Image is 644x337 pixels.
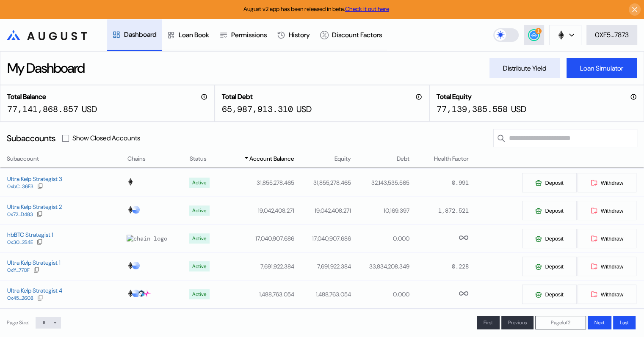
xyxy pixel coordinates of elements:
img: chain logo [132,206,140,214]
span: 1 [537,28,539,33]
button: Withdraw [577,200,637,221]
div: Ultra Kelp Strategist 1 [7,259,61,266]
td: 32,143,535.565 [351,169,410,197]
button: Deposit [522,284,577,304]
td: 0.991 [410,169,469,197]
div: 0x1f...770F [7,267,30,273]
button: Deposit [522,200,577,221]
button: Withdraw [577,173,637,193]
span: Withdraw [601,236,623,242]
td: 17,040,907.686 [221,225,295,252]
button: Loan Simulator [567,58,637,78]
button: Previous [501,316,533,329]
img: chain logo [143,290,151,297]
div: 0x30...2B4E [7,239,33,245]
span: Withdraw [601,208,623,214]
span: Equity [334,154,351,163]
button: Withdraw [577,284,637,304]
div: USD [296,104,312,115]
td: 0.228 [410,252,469,280]
div: Ultra Kelp Strategist 4 [7,287,62,294]
div: 0xbC...36E3 [7,184,33,189]
td: 31,855,278.465 [221,169,295,197]
span: Deposit [545,180,563,186]
div: Ultra Kelp Strategist 2 [7,203,62,211]
h2: Total Debt [222,92,253,101]
td: 1,872.521 [410,197,469,225]
button: 1 [524,25,544,45]
div: Active [192,291,206,297]
div: USD [82,104,97,115]
img: chain logo [127,262,134,269]
div: 77,141,868.857 [7,104,78,115]
img: chain logo [138,290,145,297]
span: August v2 app has been released in beta. [243,5,389,13]
td: 10,169.397 [351,197,410,225]
button: Deposit [522,228,577,249]
div: hbBTC Strategist 1 [7,231,53,238]
span: Deposit [545,236,563,242]
td: 0.000 [351,280,410,308]
td: 31,855,278.465 [295,169,351,197]
a: Check it out here [345,5,389,13]
a: History [272,19,315,51]
td: 33,834,208.349 [351,252,410,280]
span: Deposit [545,208,563,214]
a: Discount Factors [315,19,387,51]
td: 1,488,763.054 [295,280,351,308]
div: Distribute Yield [503,64,546,73]
a: Dashboard [107,19,162,51]
button: Deposit [522,173,577,193]
div: Active [192,263,206,269]
span: Chains [127,154,146,163]
div: Permissions [231,30,267,39]
div: Loan Book [179,30,209,39]
span: Deposit [545,263,563,270]
div: Active [192,236,206,241]
div: My Dashboard [7,59,84,77]
div: Subaccounts [7,133,55,144]
span: Health Factor [434,154,469,163]
td: 19,042,408.271 [221,197,295,225]
div: Page Size: [7,319,29,326]
img: chain logo [127,235,167,242]
span: Deposit [545,291,563,298]
h2: Total Equity [437,92,472,101]
span: Withdraw [601,263,623,270]
a: Permissions [214,19,272,51]
div: Discount Factors [332,30,382,39]
div: 0x45...2608 [7,295,33,301]
img: chain logo [132,290,140,297]
span: Withdraw [601,180,623,186]
span: Status [190,154,207,163]
td: 1,488,763.054 [221,280,295,308]
div: History [289,30,310,39]
button: Last [613,316,636,329]
img: chain logo [132,262,140,269]
h2: Total Balance [7,92,46,101]
span: First [484,319,493,326]
a: Loan Book [162,19,214,51]
span: Next [594,319,605,326]
span: Subaccount [7,154,39,163]
div: 65,987,913.310 [222,104,293,115]
img: chain logo [127,178,134,186]
div: 77,139,385.558 [437,104,508,115]
img: chain logo [127,290,134,297]
div: Active [192,208,206,214]
img: chain logo [556,30,566,40]
button: Next [588,316,611,329]
td: 0.000 [351,225,410,252]
button: Distribute Yield [489,58,560,78]
span: Debt [397,154,409,163]
td: 19,042,408.271 [295,197,351,225]
button: Withdraw [577,256,637,277]
button: chain logo [549,25,581,45]
button: Withdraw [577,228,637,249]
button: Deposit [522,256,577,277]
span: Previous [508,319,527,326]
span: Account Balance [249,154,294,163]
div: 0XF5...7873 [595,30,629,39]
td: 7,691,922.384 [295,252,351,280]
span: Withdraw [601,291,623,298]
